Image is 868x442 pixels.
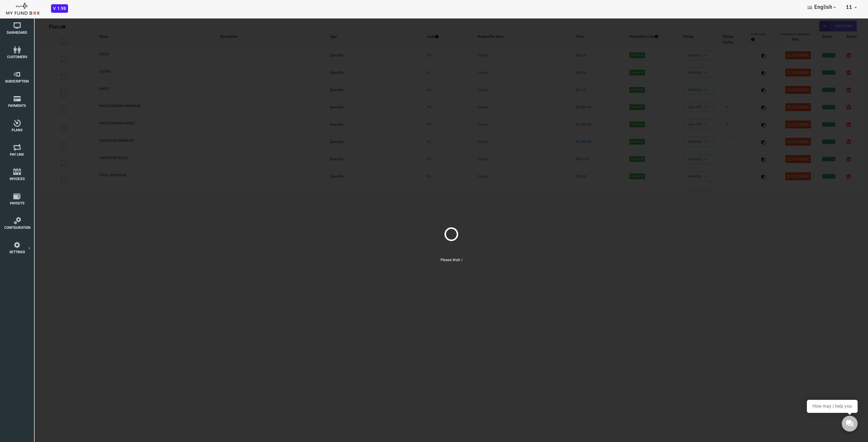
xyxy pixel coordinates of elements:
a: V 1.98 [51,7,68,11]
div: How may i help you [812,404,852,409]
img: mfboff.png [6,1,40,15]
span: V 1.98 [51,4,68,13]
span: 11 [846,3,852,10]
iframe: Launcher button frame [837,411,862,436]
